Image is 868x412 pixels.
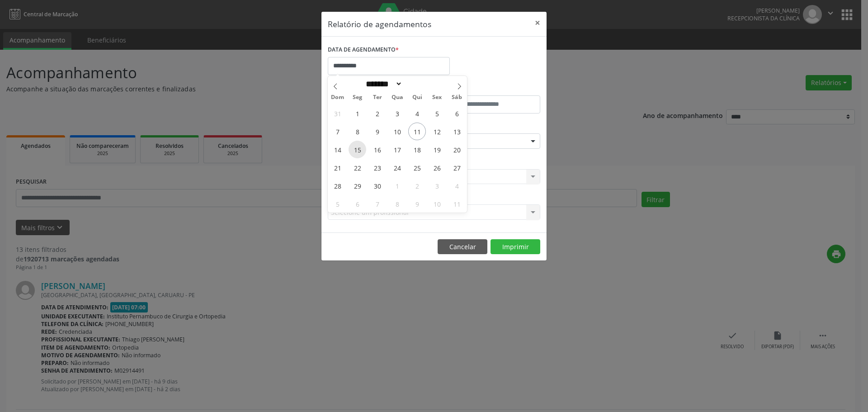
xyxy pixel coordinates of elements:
[349,177,366,194] span: Setembro 29, 2025
[349,123,366,140] span: Setembro 8, 2025
[407,95,427,100] span: Qui
[368,195,386,213] span: Outubro 7, 2025
[348,95,368,100] span: Seg
[368,177,386,194] span: Setembro 30, 2025
[448,104,466,122] span: Setembro 6, 2025
[436,81,540,95] label: ATÉ
[448,141,466,158] span: Setembro 20, 2025
[349,141,366,158] span: Setembro 15, 2025
[408,177,426,194] span: Outubro 2, 2025
[448,195,466,213] span: Outubro 11, 2025
[329,159,346,176] span: Setembro 21, 2025
[491,239,540,255] button: Imprimir
[428,177,446,194] span: Outubro 3, 2025
[328,18,431,30] h5: Relatório de agendamentos
[428,159,446,176] span: Setembro 26, 2025
[408,195,426,213] span: Outubro 9, 2025
[428,104,446,122] span: Setembro 5, 2025
[428,141,446,158] span: Setembro 19, 2025
[428,195,446,213] span: Outubro 10, 2025
[329,104,346,122] span: Agosto 31, 2025
[349,195,366,213] span: Outubro 6, 2025
[387,95,407,100] span: Qua
[427,95,447,100] span: Sex
[388,123,406,140] span: Setembro 10, 2025
[329,195,346,213] span: Outubro 5, 2025
[447,95,467,100] span: Sáb
[368,104,386,122] span: Setembro 2, 2025
[528,12,547,34] button: Close
[368,159,386,176] span: Setembro 23, 2025
[388,159,406,176] span: Setembro 24, 2025
[329,141,346,158] span: Setembro 14, 2025
[388,141,406,158] span: Setembro 17, 2025
[428,123,446,140] span: Setembro 12, 2025
[408,141,426,158] span: Setembro 18, 2025
[329,123,346,140] span: Setembro 7, 2025
[368,123,386,140] span: Setembro 9, 2025
[408,104,426,122] span: Setembro 4, 2025
[349,159,366,176] span: Setembro 22, 2025
[328,43,399,57] label: DATA DE AGENDAMENTO
[388,177,406,194] span: Outubro 1, 2025
[438,239,487,255] button: Cancelar
[368,95,387,100] span: Ter
[388,195,406,213] span: Outubro 8, 2025
[408,159,426,176] span: Setembro 25, 2025
[328,95,348,100] span: Dom
[448,177,466,194] span: Outubro 4, 2025
[368,141,386,158] span: Setembro 16, 2025
[363,79,402,89] select: Month
[448,159,466,176] span: Setembro 27, 2025
[402,79,432,89] input: Year
[349,104,366,122] span: Setembro 1, 2025
[408,123,426,140] span: Setembro 11, 2025
[448,123,466,140] span: Setembro 13, 2025
[388,104,406,122] span: Setembro 3, 2025
[329,177,346,194] span: Setembro 28, 2025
